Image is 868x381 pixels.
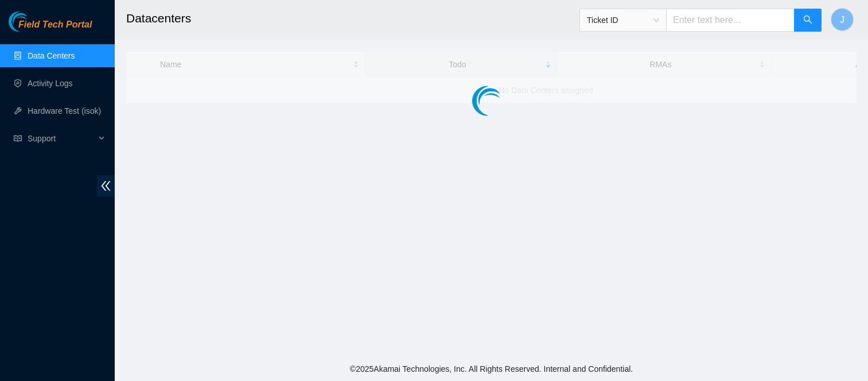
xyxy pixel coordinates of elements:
[14,134,22,143] span: read
[794,9,822,32] button: search
[9,11,58,32] img: Akamai Technologies
[28,51,75,60] a: Data Centers
[18,20,92,30] span: Field Tech Portal
[97,175,115,197] span: double-left
[9,21,92,36] a: Akamai TechnologiesField Tech Portal
[28,127,95,150] span: Support
[831,8,854,31] button: J
[28,106,101,116] a: Hardware Test (isok)
[803,15,812,26] span: search
[666,9,795,32] input: Enter text here...
[587,11,659,29] span: Ticket ID
[28,79,73,88] a: Activity Logs
[840,13,844,27] span: J
[115,357,868,381] footer: © 2025 Akamai Technologies, Inc. All Rights Reserved. Internal and Confidential.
